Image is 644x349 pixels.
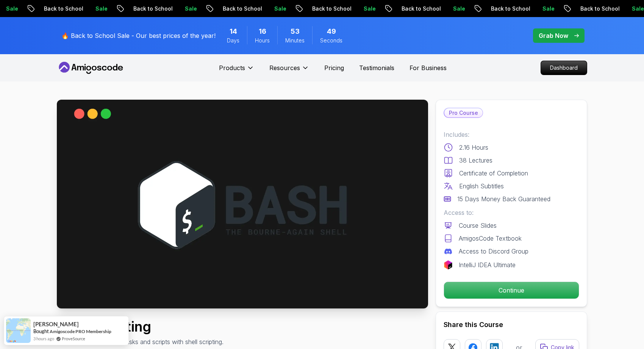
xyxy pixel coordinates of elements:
img: jetbrains logo [444,260,453,269]
span: 49 Seconds [327,26,336,37]
p: 38 Lectures [459,156,492,165]
p: Includes: [444,130,579,139]
a: Testimonials [359,63,394,72]
p: Learn how to automate tasks and scripts with shell scripting. [57,337,224,346]
a: For Business [410,63,447,72]
p: Back to School [127,5,178,13]
p: 2.16 Hours [459,143,488,152]
p: Sale [357,5,381,13]
p: Sale [536,5,560,13]
span: Hours [255,37,270,44]
span: 53 Minutes [291,26,300,37]
p: Resources [269,63,300,72]
p: Access to Discord Group [459,247,528,256]
span: Days [227,37,239,44]
span: [PERSON_NAME] [33,321,79,327]
h2: Share this Course [444,319,579,330]
p: Sale [447,5,471,13]
h1: Shell Scripting [57,319,224,334]
p: Sale [89,5,113,13]
img: shell-scripting_thumbnail [57,100,428,308]
p: 15 Days Money Back Guaranteed [457,194,550,203]
p: Back to School [574,5,625,13]
span: 3 hours ago [33,335,54,342]
a: ProveSource [62,335,85,342]
p: 🔥 Back to School Sale - Our best prices of the year! [61,31,216,40]
p: Back to School [216,5,268,13]
img: provesource social proof notification image [6,318,31,343]
p: Access to: [444,208,579,217]
p: Back to School [395,5,447,13]
a: Dashboard [541,61,587,75]
p: Back to School [485,5,536,13]
p: Back to School [306,5,357,13]
p: Sale [268,5,292,13]
p: Pro Course [444,108,483,117]
button: Continue [444,282,579,299]
p: Dashboard [541,61,587,75]
p: Continue [444,282,579,299]
p: Products [219,63,245,72]
p: AmigosCode Textbook [459,234,522,243]
span: Minutes [285,37,305,44]
span: 16 Hours [259,26,266,37]
button: Resources [269,63,309,78]
span: 14 Days [230,26,237,37]
p: Certificate of Completion [459,169,528,178]
p: Course Slides [459,221,497,230]
p: Back to School [38,5,89,13]
a: Amigoscode PRO Membership [50,329,111,334]
span: Seconds [320,37,342,44]
p: English Subtitles [459,182,504,191]
a: Pricing [324,63,344,72]
span: Bought [33,328,49,334]
p: IntelliJ IDEA Ultimate [459,260,516,269]
p: Sale [178,5,203,13]
p: Grab Now [539,31,568,40]
button: Products [219,63,254,78]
